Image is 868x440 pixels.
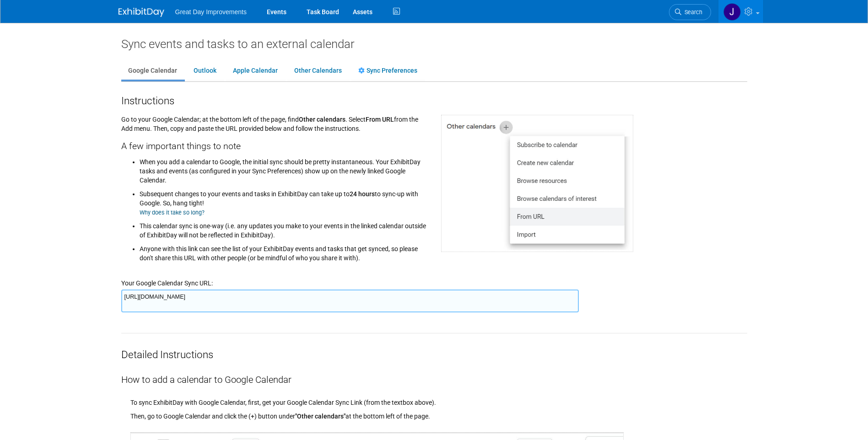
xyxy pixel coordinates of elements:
[140,240,427,263] li: Anyone with this link can see the list of your ExhibitDay events and tasks that get synced, so pl...
[681,9,702,16] span: Search
[723,3,741,21] img: Jennifer Hockstra
[669,4,711,20] a: Search
[114,108,434,267] div: Go to your Google Calendar; at the bottom left of the page, find . Select from the Add menu. Then...
[121,133,427,153] div: A few important things to note
[295,413,345,420] span: "Other calendars"
[121,62,184,80] a: Google Calendar
[140,209,205,216] a: Why does it take so long?
[350,190,375,198] span: 24 hours
[121,37,747,51] div: Sync events and tasks to an external calendar
[299,116,345,123] span: Other calendars
[119,8,164,17] img: ExhibitDay
[121,267,747,288] div: Your Google Calendar Sync URL:
[187,62,223,80] a: Outlook
[121,290,579,312] textarea: [URL][DOMAIN_NAME]
[287,62,349,80] a: Other Calendars
[226,62,285,80] a: Apple Calendar
[441,115,633,252] img: Google Calendar screen shot for adding external calendar
[140,217,427,240] li: This calendar sync is one-way (i.e. any updates you make to your events in the linked calendar ou...
[121,91,747,108] div: Instructions
[140,185,427,217] li: Subsequent changes to your events and tasks in ExhibitDay can take up to to sync-up with Google. ...
[130,407,747,421] div: Then, go to Google Calendar and click the (+) button under at the bottom left of the page.
[351,62,424,80] a: Sync Preferences
[175,8,247,16] span: Great Day Improvements
[121,333,747,362] div: Detailed Instructions
[140,155,427,185] li: When you add a calendar to Google, the initial sync should be pretty instantaneous. Your ExhibitD...
[130,386,747,407] div: To sync ExhibitDay with Google Calendar, first, get your Google Calendar Sync Link (from the text...
[121,362,747,386] div: How to add a calendar to Google Calendar
[366,116,394,123] span: From URL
